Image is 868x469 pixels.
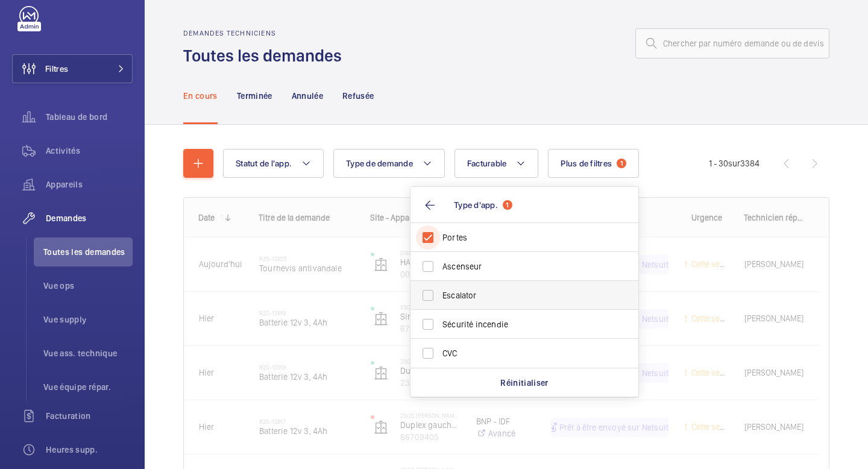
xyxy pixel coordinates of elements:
[183,90,218,102] p: En cours
[442,231,608,244] span: Portes
[454,149,539,178] button: Facturable
[43,313,133,326] span: Vue supply
[43,246,133,258] span: Toutes les demandes
[183,45,349,67] h1: Toutes les demandes
[500,377,549,389] p: Réinitialiser
[709,159,759,168] span: 1 - 30 3384
[46,111,133,123] span: Tableau de bord
[43,280,133,292] span: Vue ops
[342,90,374,102] p: Refusée
[728,159,740,168] span: sur
[442,347,608,359] span: CVC
[561,159,612,168] span: Plus de filtres
[236,159,292,168] span: Statut de l'app.
[46,410,133,422] span: Facturation
[43,347,133,359] span: Vue ass. technique
[442,289,608,301] span: Escalator
[333,149,445,178] button: Type de demande
[548,149,639,178] button: Plus de filtres1
[346,159,413,168] span: Type de demande
[183,29,349,37] h2: Demandes techniciens
[43,381,133,393] span: Vue équipe répar.
[292,90,323,102] p: Annulée
[223,149,324,178] button: Statut de l'app.
[442,260,608,272] span: Ascenseur
[467,159,507,168] span: Facturable
[442,318,608,330] span: Sécurité incendie
[635,28,829,58] input: Chercher par numéro demande ou de devis
[46,212,133,224] span: Demandes
[46,145,133,157] span: Activités
[237,90,272,102] p: Terminée
[46,178,133,190] span: Appareils
[410,187,638,223] button: Type d'app.1
[503,200,512,210] span: 1
[454,200,498,210] span: Type d'app.
[46,444,133,456] span: Heures supp.
[45,63,68,75] span: Filtres
[617,159,626,168] span: 1
[12,54,133,83] button: Filtres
